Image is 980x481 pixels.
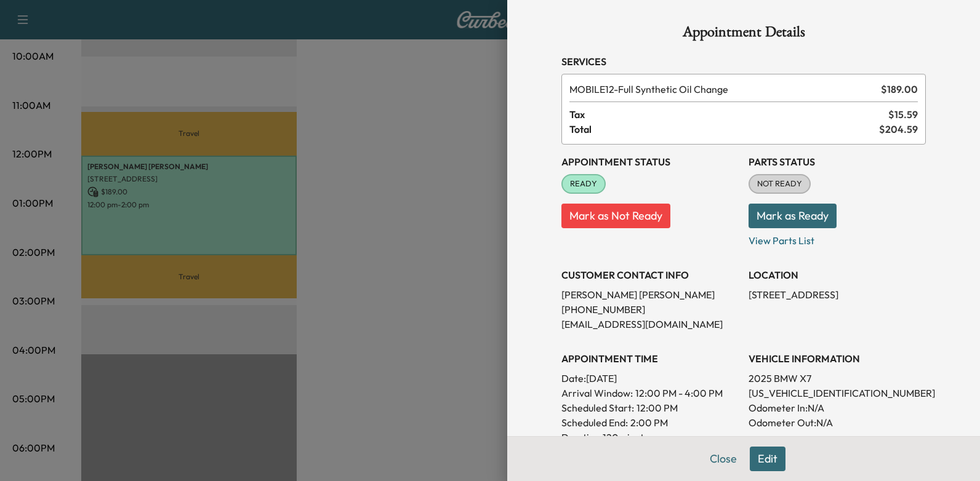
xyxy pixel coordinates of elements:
[749,415,926,430] p: Odometer Out: N/A
[563,178,604,190] span: READY
[561,371,739,386] p: Date: [DATE]
[749,287,926,302] p: [STREET_ADDRESS]
[879,122,918,137] span: $ 204.59
[702,447,745,471] button: Close
[881,82,918,97] span: $ 189.00
[635,386,723,400] span: 12:00 PM - 4:00 PM
[561,287,739,302] p: [PERSON_NAME] [PERSON_NAME]
[561,154,739,169] h3: Appointment Status
[888,107,918,122] span: $ 15.59
[561,54,926,69] h3: Services
[749,154,926,169] h3: Parts Status
[749,268,926,282] h3: LOCATION
[561,415,628,430] p: Scheduled End:
[569,82,876,97] span: Full Synthetic Oil Change
[749,351,926,366] h3: VEHICLE INFORMATION
[561,386,739,400] p: Arrival Window:
[750,178,809,190] span: NOT READY
[749,228,926,248] p: View Parts List
[750,447,785,471] button: Edit
[749,371,926,386] p: 2025 BMW X7
[630,415,668,430] p: 2:00 PM
[561,317,739,332] p: [EMAIL_ADDRESS][DOMAIN_NAME]
[637,400,678,415] p: 12:00 PM
[561,25,926,44] h1: Appointment Details
[569,107,888,122] span: Tax
[749,204,837,228] button: Mark as Ready
[749,386,926,400] p: [US_VEHICLE_IDENTIFICATION_NUMBER]
[749,400,926,415] p: Odometer In: N/A
[561,302,739,317] p: [PHONE_NUMBER]
[561,400,634,415] p: Scheduled Start:
[561,430,739,445] p: Duration: 120 minutes
[569,122,879,137] span: Total
[561,351,739,366] h3: APPOINTMENT TIME
[561,204,670,228] button: Mark as Not Ready
[561,268,739,282] h3: CUSTOMER CONTACT INFO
